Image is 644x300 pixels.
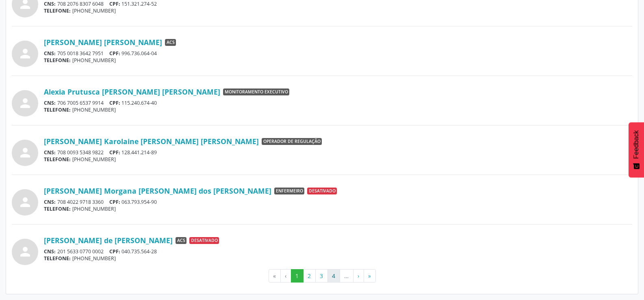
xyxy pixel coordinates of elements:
span: CPF: [109,199,120,205]
span: CPF: [109,0,120,7]
span: TELEFONE: [44,57,71,64]
a: [PERSON_NAME] Morgana [PERSON_NAME] dos [PERSON_NAME] [44,186,271,195]
div: [PHONE_NUMBER] [44,57,632,64]
span: CPF: [109,50,120,57]
span: Enfermeiro [274,188,304,195]
span: TELEFONE: [44,7,71,14]
button: Go to page 3 [315,269,328,283]
a: [PERSON_NAME] de [PERSON_NAME] [44,236,173,245]
div: 708 2076 8307 6048 151.321.274-52 [44,0,632,7]
span: CNS: [44,248,56,255]
button: Go to page 1 [291,269,304,283]
button: Go to page 2 [303,269,316,283]
button: Go to page 4 [327,269,340,283]
span: CNS: [44,99,56,106]
a: [PERSON_NAME] Karolaine [PERSON_NAME] [PERSON_NAME] [44,137,259,146]
button: Go to next page [353,269,364,283]
span: ACS [176,237,186,244]
div: [PHONE_NUMBER] [44,255,632,262]
span: Desativado [189,237,219,244]
i: person [18,195,33,209]
button: Feedback - Mostrar pesquisa [629,122,644,177]
span: ACS [165,39,176,46]
div: [PHONE_NUMBER] [44,106,632,113]
i: person [18,96,33,110]
span: CPF: [109,248,120,255]
div: [PHONE_NUMBER] [44,156,632,163]
a: [PERSON_NAME] [PERSON_NAME] [44,38,162,47]
span: CPF: [109,149,120,156]
span: Operador de regulação [262,138,322,145]
ul: Pagination [12,269,632,283]
span: TELEFONE: [44,106,71,113]
span: Monitoramento Executivo [223,88,289,96]
div: 201 5633 0770 0002 040.735.564-28 [44,248,632,255]
span: CNS: [44,149,56,156]
div: 706 7005 6537 9914 115.240.674-40 [44,99,632,106]
i: person [18,46,33,61]
div: 705 0018 3642 7951 996.736.064-04 [44,50,632,57]
button: Go to last page [364,269,376,283]
span: TELEFONE: [44,205,71,212]
span: CNS: [44,0,56,7]
span: CNS: [44,199,56,205]
div: 708 4022 9718 3360 063.793.954-90 [44,199,632,205]
span: Desativado [307,188,337,195]
a: Alexia Prutusca [PERSON_NAME] [PERSON_NAME] [44,87,220,96]
div: 708 0093 5348 9822 128.441.214-89 [44,149,632,156]
span: Feedback [633,130,640,159]
i: person [18,145,33,160]
span: CPF: [109,99,120,106]
span: CNS: [44,50,56,57]
div: [PHONE_NUMBER] [44,205,632,212]
i: person [18,244,33,259]
span: TELEFONE: [44,156,71,163]
span: TELEFONE: [44,255,71,262]
div: [PHONE_NUMBER] [44,7,632,14]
